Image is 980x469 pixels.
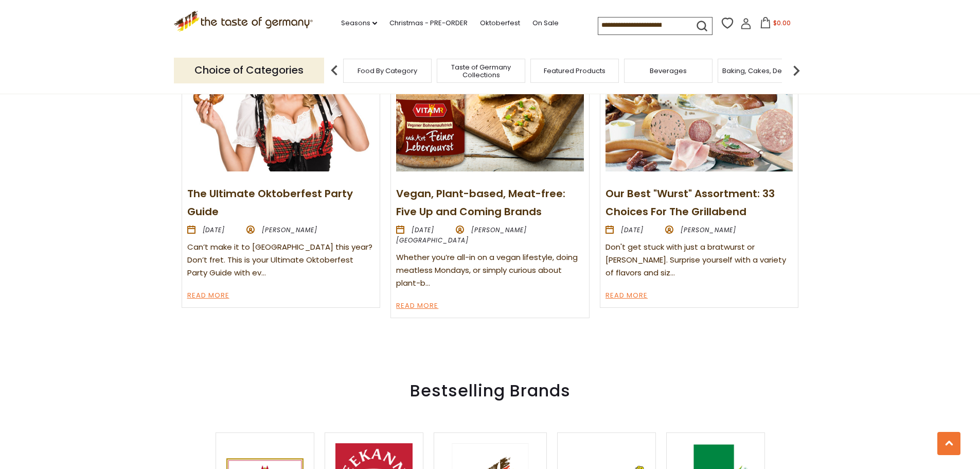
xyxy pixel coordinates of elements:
[324,60,345,81] img: previous arrow
[544,67,605,75] a: Featured Products
[187,186,353,219] a: The Ultimate Oktoberfest Party Guide
[605,31,793,171] img: Our Best "Wurst" Assortment: 33 Choices For The Grillabend
[174,58,324,83] p: Choice of Categories
[389,18,468,29] a: Christmas - PRE-ORDER
[605,290,648,302] a: Read More
[396,251,583,290] div: Whether you’re all-in on a vegan lifestyle, doing meatless Mondays, or simply curious about plant-b…
[440,63,522,79] a: Taste of Germany Collections
[722,67,802,75] a: Baking, Cakes, Desserts
[605,186,775,219] a: Our Best "Wurst" Assortment: 33 Choices For The Grillabend
[754,17,797,32] button: $0.00
[786,60,807,81] img: next arrow
[605,241,793,280] div: Don't get stuck with just a bratwurst or [PERSON_NAME]. Surprise yourself with a variety of flavo...
[187,290,229,302] a: Read More
[262,225,317,234] span: [PERSON_NAME]
[341,18,377,29] a: Seasons
[621,225,644,234] time: [DATE]
[396,31,583,171] img: Vegan, Plant-based, Meat-free: Five Up and Coming Brands
[480,18,520,29] a: Oktoberfest
[187,241,375,280] div: Can’t make it to [GEOGRAPHIC_DATA] this year? Don’t fret. This is your Ultimate Oktoberfest Party...
[358,67,417,75] a: Food By Category
[203,225,225,234] time: [DATE]
[187,31,375,171] img: The Ultimate Oktoberfest Party Guide
[412,225,434,234] time: [DATE]
[773,19,791,27] span: $0.00
[681,225,736,234] span: [PERSON_NAME]
[396,300,438,312] a: Read More
[396,186,565,219] a: Vegan, Plant-based, Meat-free: Five Up and Coming Brands
[650,67,687,75] a: Beverages
[532,18,559,29] a: On Sale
